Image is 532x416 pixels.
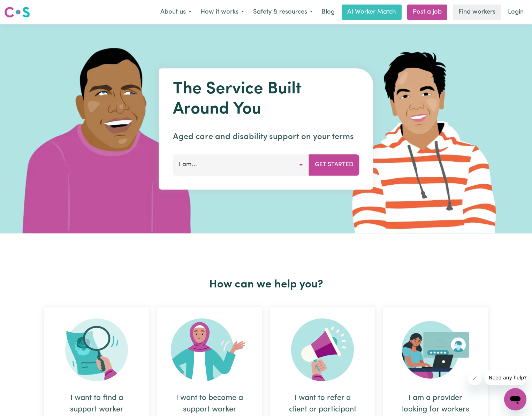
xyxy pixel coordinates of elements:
[485,370,526,385] iframe: Message from company
[40,278,492,291] h2: How can we help you?
[317,5,339,20] a: Blog
[4,6,30,18] img: Careseekers logo
[400,392,471,415] div: I am a provider looking for workers
[453,5,501,20] a: Find workers
[173,131,359,143] p: Aged care and disability support on your terms
[196,5,249,20] button: How it works
[173,154,309,175] button: I am...
[156,5,196,20] button: About us
[173,79,359,120] h1: The Service Built Around You
[291,318,354,381] img: Refer
[504,5,528,20] a: Login
[468,371,482,385] iframe: Close message
[407,5,447,20] a: Post a job
[402,318,469,381] img: Provider
[171,318,248,381] img: Become Worker
[174,392,245,415] div: I want to become a support worker
[342,5,402,20] a: AI Worker Match
[65,318,128,381] img: Search
[61,392,132,415] div: I want to find a support worker
[504,388,526,410] iframe: Button to launch messaging window
[309,154,359,175] button: Get Started
[4,5,42,10] span: Need any help?
[249,5,317,20] button: Safety & resources
[4,4,30,20] a: Careseekers logo
[287,392,358,415] div: I want to refer a client or participant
